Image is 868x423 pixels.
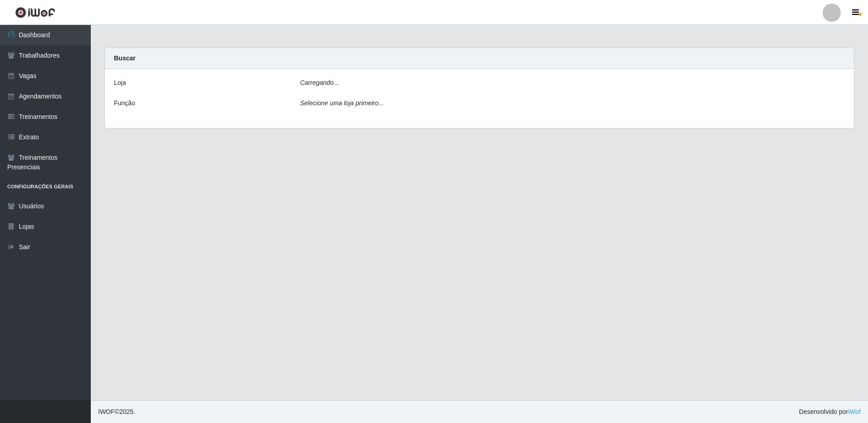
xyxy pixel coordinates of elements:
[114,98,135,108] label: Função
[300,79,339,86] i: Carregando...
[848,408,861,415] a: iWof
[98,407,135,417] span: © 2025 .
[114,54,135,62] strong: Buscar
[799,407,861,417] span: Desenvolvido por
[98,408,115,415] span: IWOF
[114,78,126,88] label: Loja
[15,7,55,18] img: CoreUI Logo
[300,99,384,107] i: Selecione uma loja primeiro...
